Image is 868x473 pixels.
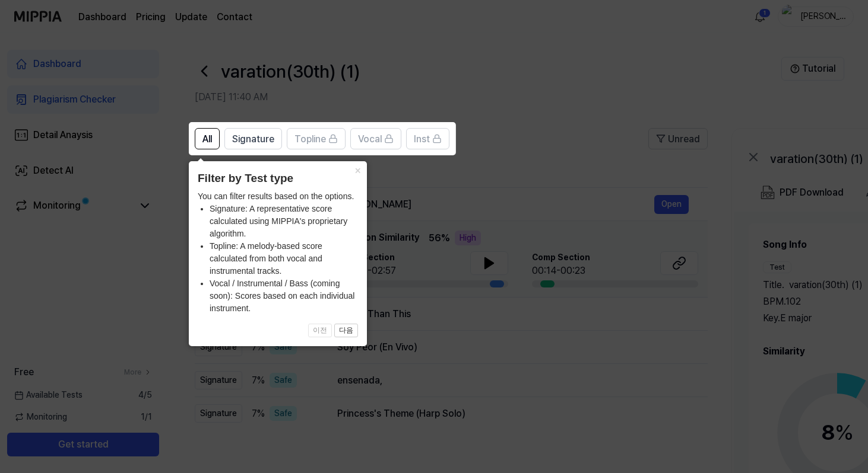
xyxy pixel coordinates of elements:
[414,132,430,146] span: Inst
[210,277,358,315] li: Vocal / Instrumental / Bass (coming soon): Scores based on each individual instrument.
[198,170,358,187] header: Filter by Test type
[348,161,367,178] button: Close
[406,128,449,149] button: Inst
[287,128,346,149] button: Topline
[210,240,358,277] li: Topline: A melody-based score calculated from both vocal and instrumental tracks.
[232,132,274,146] span: Signature
[350,128,401,149] button: Vocal
[210,203,358,240] li: Signature: A representative score calculated using MIPPIA's proprietary algorithm.
[195,128,220,149] button: All
[224,128,282,149] button: Signature
[202,132,212,146] span: All
[198,190,358,315] div: You can filter results based on the options.
[294,132,326,146] span: Topline
[334,324,358,338] button: 다음
[358,132,382,146] span: Vocal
